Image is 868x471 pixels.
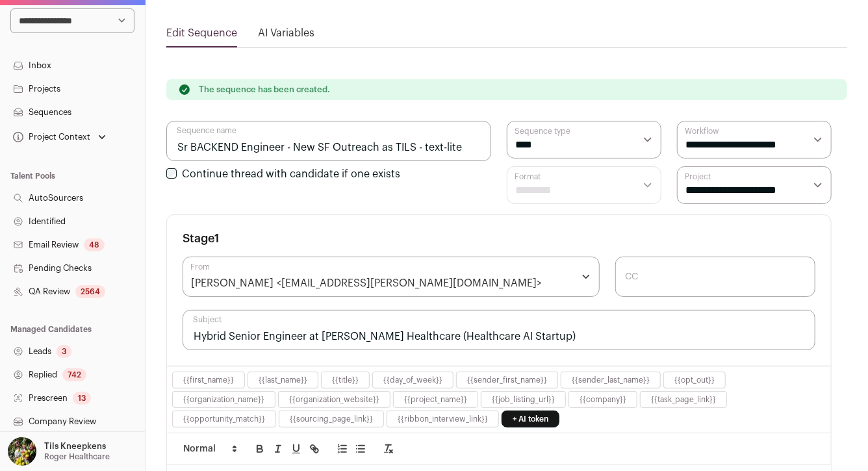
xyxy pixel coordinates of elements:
[5,437,112,466] button: Open dropdown
[8,437,36,466] img: 6689865-medium_jpg
[183,414,265,424] button: {{opportunity_match}}
[182,169,400,179] label: Continue thread with candidate if one exists
[492,394,555,405] button: {{job_listing_url}}
[214,233,220,244] span: 1
[183,231,220,246] h3: Stage
[674,375,715,385] button: {{opt_out}}
[84,238,105,251] div: 48
[398,414,488,424] button: {{ribbon_interview_link}}
[44,452,110,462] p: Roger Healthcare
[62,368,86,381] div: 742
[73,392,91,405] div: 13
[166,121,491,161] input: Sequence name
[75,285,105,298] div: 2564
[383,375,442,385] button: {{day_of_week}}
[199,84,330,95] p: The sequence has been created.
[10,132,90,142] div: Project Context
[404,394,467,405] button: {{project_name}}
[651,394,716,405] button: {{task_page_link}}
[44,441,106,452] p: Tils Kneepkens
[467,375,547,385] button: {{sender_first_name}}
[289,394,379,405] button: {{organization_website}}
[57,345,71,358] div: 3
[572,375,650,385] button: {{sender_last_name}}
[580,394,626,405] button: {{company}}
[259,375,307,385] button: {{last_name}}
[502,411,559,427] a: + AI token
[615,257,816,297] input: CC
[10,128,108,146] button: Open dropdown
[183,394,264,405] button: {{organization_name}}
[183,310,815,350] input: Subject
[166,28,237,38] a: Edit Sequence
[183,375,234,385] button: {{first_name}}
[258,28,314,38] a: AI Variables
[332,375,359,385] button: {{title}}
[191,275,542,291] div: [PERSON_NAME] <[EMAIL_ADDRESS][PERSON_NAME][DOMAIN_NAME]>
[290,414,373,424] button: {{sourcing_page_link}}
